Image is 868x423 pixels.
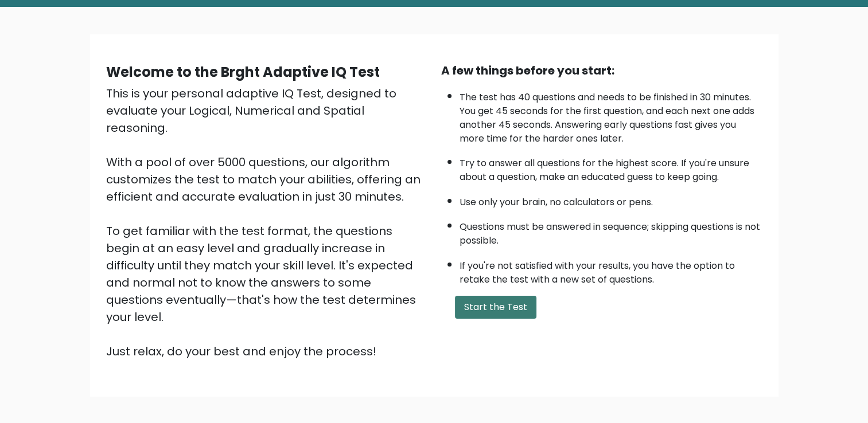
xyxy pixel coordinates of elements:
[455,296,536,319] button: Start the Test
[460,85,762,146] li: The test has 40 questions and needs to be finished in 30 minutes. You get 45 seconds for the firs...
[460,214,762,248] li: Questions must be answered in sequence; skipping questions is not possible.
[460,253,762,287] li: If you're not satisfied with your results, you have the option to retake the test with a new set ...
[460,151,762,184] li: Try to answer all questions for the highest score. If you're unsure about a question, make an edu...
[106,62,380,81] b: Welcome to the Brght Adaptive IQ Test
[460,190,762,209] li: Use only your brain, no calculators or pens.
[106,85,427,360] div: This is your personal adaptive IQ Test, designed to evaluate your Logical, Numerical and Spatial ...
[441,62,762,79] div: A few things before you start:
